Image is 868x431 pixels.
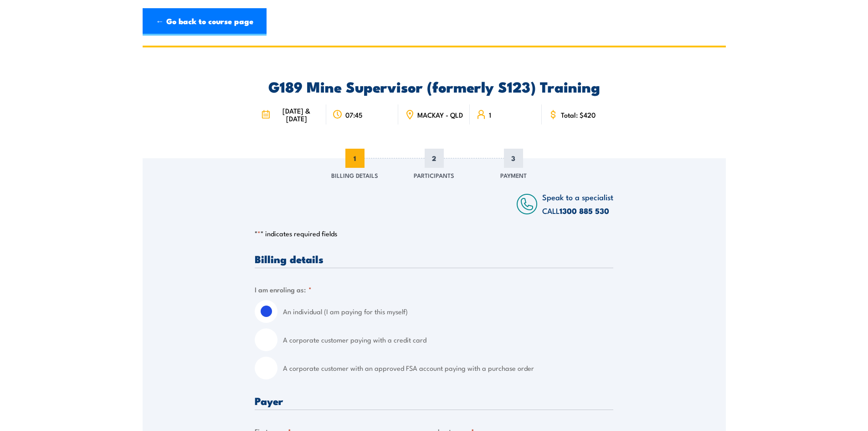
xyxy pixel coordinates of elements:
[143,8,267,36] a: ← Go back to course page
[255,395,613,406] h3: Payer
[414,171,454,180] span: Participants
[561,111,596,119] span: Total: $420
[283,357,613,379] label: A corporate customer with an approved FSA account paying with a purchase order
[489,111,491,119] span: 1
[273,107,320,122] span: [DATE] & [DATE]
[417,111,463,119] span: MACKAY - QLD
[255,284,312,295] legend: I am enroling as:
[345,149,365,168] span: 1
[504,149,523,168] span: 3
[255,229,613,238] p: " " indicates required fields
[283,328,613,351] label: A corporate customer paying with a credit card
[542,191,613,216] span: Speak to a specialist CALL
[345,111,363,119] span: 07:45
[331,171,378,180] span: Billing Details
[425,149,444,168] span: 2
[255,80,613,93] h2: G189 Mine Supervisor (formerly S123) Training
[255,254,613,264] h3: Billing details
[283,300,613,323] label: An individual (I am paying for this myself)
[500,171,527,180] span: Payment
[560,205,609,217] a: 1300 885 530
